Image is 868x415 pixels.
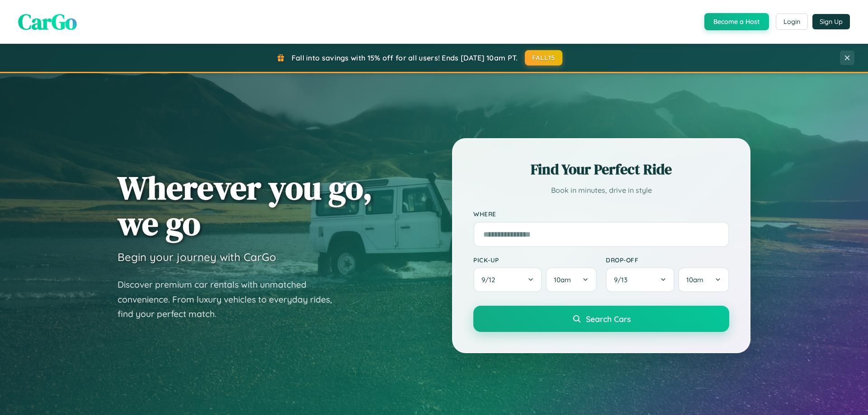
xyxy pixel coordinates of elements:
[18,7,77,37] span: CarGo
[525,50,563,65] button: FALL15
[118,277,344,322] p: Discover premium car rentals with unmatched convenience. From luxury vehicles to everyday rides, ...
[292,53,518,62] span: Fall into savings with 15% off for all users! Ends [DATE] 10am PT.
[473,267,542,292] button: 9/12
[812,14,850,29] button: Sign Up
[554,275,571,284] span: 10am
[118,250,276,264] h3: Begin your journey with CarGo
[473,256,597,264] label: Pick-up
[606,256,729,264] label: Drop-off
[606,267,675,292] button: 9/13
[473,306,729,332] button: Search Cars
[473,210,729,218] label: Where
[118,170,373,241] h1: Wherever you go, we go
[614,275,632,284] span: 9 / 13
[473,184,729,197] p: Book in minutes, drive in style
[546,267,597,292] button: 10am
[776,14,808,30] button: Login
[473,159,729,179] h2: Find Your Perfect Ride
[586,314,631,324] span: Search Cars
[704,13,769,30] button: Become a Host
[686,275,703,284] span: 10am
[481,275,500,284] span: 9 / 12
[678,267,729,292] button: 10am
